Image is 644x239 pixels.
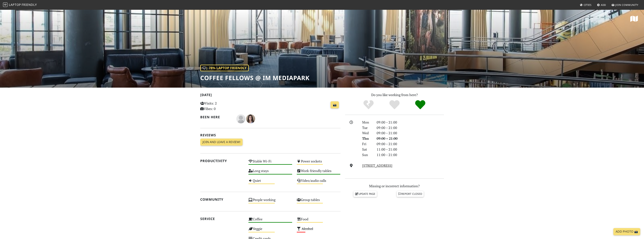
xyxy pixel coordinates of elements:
div: Definitely! [407,100,433,110]
div: Mon [360,120,374,125]
div: Group tables [294,197,343,206]
a: Add Photo 📸 [613,228,640,235]
a: [STREET_ADDRESS] [362,163,392,168]
span: Laptop [9,3,21,7]
div: 09:00 – 21:00 [374,130,446,136]
div: 09:00 – 21:00 [374,141,446,147]
div: Power sockets [294,158,343,168]
a: Join Community [610,2,640,8]
a: Report closed [397,191,424,197]
div: 09:00 – 21:00 [374,136,446,141]
div: 09:00 – 21:00 [374,120,446,125]
img: 4485-karime.jpg [246,114,255,123]
div: | 78% Laptop Friendly [200,65,249,71]
h2: [DATE] [200,93,341,98]
div: Yes [382,100,407,110]
a: Cities [578,2,593,8]
a: Add [595,2,608,8]
a: Join and leave a review! [200,139,243,146]
div: Work-friendly tables [294,168,343,177]
a: LaptopFriendly LaptopFriendly [3,2,37,8]
h2: Service [200,217,244,221]
div: Wed [360,130,374,136]
div: Sat [360,147,374,152]
div: Coffee [246,216,294,226]
s: Alcohol [302,226,313,231]
p: Visits: 2 Vibes: 0 [200,101,244,112]
div: 09:00 – 21:00 [374,125,446,131]
h2: Reviews [200,133,341,137]
p: Missing or incorrect information? [345,183,444,189]
h2: Productivity [200,159,244,163]
div: Thu [360,136,374,141]
p: Do you like working from here? [345,92,444,98]
h2: Been here [200,115,232,119]
div: Quiet [246,178,294,187]
span: Friendly [22,3,37,7]
div: 11:00 – 21:00 [374,147,446,152]
a: Update page [353,191,377,197]
div: Tue [360,125,374,131]
div: Video/audio calls [294,178,343,187]
div: Veggie [246,226,294,235]
img: LaptopFriendly [3,2,8,7]
div: Fri [360,141,374,147]
span: Join Community [615,3,638,7]
img: blank-535327c66bd565773addf3077783bbfce4b00ec00e9fd257753287c682c7fa38.png [236,114,245,123]
span: Cities [584,3,592,7]
h2: Community [200,197,244,201]
div: People working [246,197,294,206]
div: Sun [360,152,374,158]
div: Food [294,216,343,226]
span: karime Villanueva [246,116,255,121]
div: Stable Wi-Fi [246,158,294,168]
div: 11:00 – 21:00 [374,152,446,158]
h1: Coffee Fellows @ Im Mediapark [200,74,309,81]
span: Add [601,3,606,7]
a: 📸 [331,101,339,108]
div: Long stays [246,168,294,177]
span: Niklas [236,116,246,121]
div: No [356,100,382,110]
